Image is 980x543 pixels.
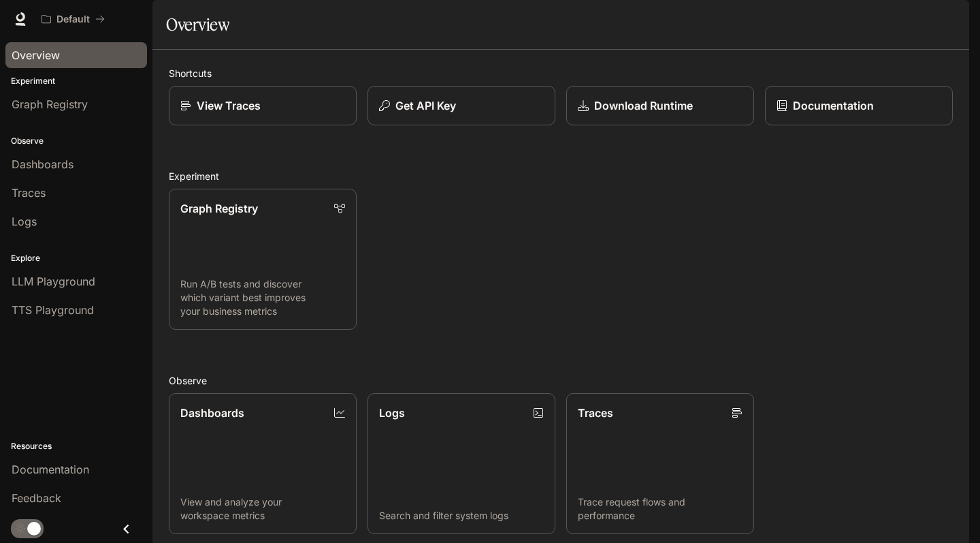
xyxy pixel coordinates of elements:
p: Graph Registry [180,200,258,217]
h2: Shortcuts [169,66,953,80]
button: Get API Key [367,86,555,125]
h1: Overview [166,11,229,38]
p: Default [56,14,90,25]
p: Download Runtime [594,97,693,114]
p: Trace request flows and performance [578,495,742,523]
p: Get API Key [395,97,456,114]
button: All workspaces [35,5,111,33]
p: Logs [379,405,405,421]
a: TracesTrace request flows and performance [566,393,754,534]
a: Download Runtime [566,86,754,125]
p: Traces [578,405,613,421]
a: LogsSearch and filter system logs [367,393,555,534]
p: Documentation [793,97,874,114]
p: Search and filter system logs [379,509,544,523]
a: DashboardsView and analyze your workspace metrics [169,393,357,534]
p: Dashboards [180,405,244,421]
p: View Traces [197,97,261,114]
p: View and analyze your workspace metrics [180,495,345,523]
h2: Experiment [169,169,953,183]
h2: Observe [169,373,953,388]
p: Run A/B tests and discover which variant best improves your business metrics [180,277,345,318]
a: Graph RegistryRun A/B tests and discover which variant best improves your business metrics [169,189,357,330]
a: View Traces [169,86,357,125]
a: Documentation [765,86,953,125]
